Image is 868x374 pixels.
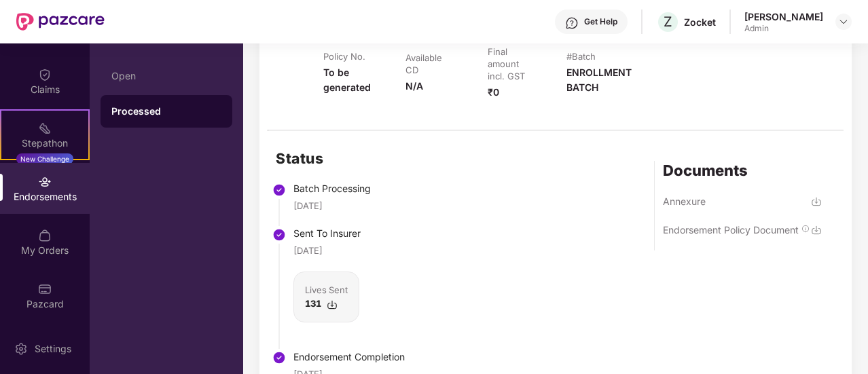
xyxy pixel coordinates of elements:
[276,147,405,170] h2: Status
[293,244,323,257] div: [DATE]
[323,65,378,95] div: To be generated
[684,16,716,29] div: Zocket
[405,79,423,94] div: N/A
[323,50,365,62] div: Policy No.
[16,153,73,164] div: New Challenge
[293,350,405,364] div: Endorsement Completion
[566,50,596,62] div: #Batch
[111,71,221,81] div: Open
[111,105,221,118] div: Processed
[1,136,88,150] div: Stepathon
[305,283,348,297] div: Lives Sent
[838,16,849,27] img: svg+xml;base64,PHN2ZyBpZD0iRHJvcGRvd24tMzJ4MzIiIHhtbG5zPSJodHRwOi8vd3d3LnczLm9yZy8yMDAwL3N2ZyIgd2...
[663,223,799,236] div: Endorsement Policy Document
[293,181,405,196] div: Batch Processing
[38,175,52,189] img: svg+xml;base64,PHN2ZyBpZD0iRW5kb3JzZW1lbnRzIiB4bWxucz0iaHR0cDovL3d3dy53My5vcmcvMjAwMC9zdmciIHdpZH...
[801,225,810,233] img: svg+xml;base64,PHN2ZyBpZD0iSW5mbyIgeG1sbnM9Imh0dHA6Ly93d3cudzMub3JnLzIwMDAvc3ZnIiB3aWR0aD0iMTQiIG...
[293,226,405,241] div: Sent To Insurer
[565,16,579,30] img: svg+xml;base64,PHN2ZyBpZD0iSGVscC0zMngzMiIgeG1sbnM9Imh0dHA6Ly93d3cudzMub3JnLzIwMDAvc3ZnIiB3aWR0aD...
[744,23,823,34] div: Admin
[405,52,458,76] div: Available CD
[811,225,822,236] img: svg+xml;base64,PHN2ZyBpZD0iRG93bmxvYWQtMzJ4MzIiIHhtbG5zPSJodHRwOi8vd3d3LnczLm9yZy8yMDAwL3N2ZyIgd2...
[38,68,52,81] img: svg+xml;base64,PHN2ZyBpZD0iQ2xhaW0iIHhtbG5zPSJodHRwOi8vd3d3LnczLm9yZy8yMDAwL3N2ZyIgd2lkdGg9IjIwIi...
[584,16,617,27] div: Get Help
[664,14,672,30] span: Z
[566,65,634,95] div: ENROLLMENT BATCH
[272,351,286,364] img: svg+xml;base64,PHN2ZyBpZD0iU3RlcC1Eb25lLTMyeDMyIiB4bWxucz0iaHR0cDovL3d3dy53My5vcmcvMjAwMC9zdmciIH...
[272,183,286,197] img: svg+xml;base64,PHN2ZyBpZD0iU3RlcC1Eb25lLTMyeDMyIiB4bWxucz0iaHR0cDovL3d3dy53My5vcmcvMjAwMC9zdmciIH...
[663,161,822,180] div: Documents
[14,342,28,356] img: svg+xml;base64,PHN2ZyBpZD0iU2V0dGluZy0yMHgyMCIgeG1sbnM9Imh0dHA6Ly93d3cudzMub3JnLzIwMDAvc3ZnIiB3aW...
[744,10,823,23] div: [PERSON_NAME]
[272,228,286,242] img: svg+xml;base64,PHN2ZyBpZD0iU3RlcC1Eb25lLTMyeDMyIiB4bWxucz0iaHR0cDovL3d3dy53My5vcmcvMjAwMC9zdmciIH...
[38,121,52,135] img: svg+xml;base64,PHN2ZyB4bWxucz0iaHR0cDovL3d3dy53My5vcmcvMjAwMC9zdmciIHdpZHRoPSIyMSIgaGVpZ2h0PSIyMC...
[31,342,75,356] div: Settings
[663,195,706,208] div: Annexure
[16,13,105,31] img: New Pazcare Logo
[293,199,323,212] div: [DATE]
[38,282,52,296] img: svg+xml;base64,PHN2ZyBpZD0iUGF6Y2FyZCIgeG1sbnM9Imh0dHA6Ly93d3cudzMub3JnLzIwMDAvc3ZnIiB3aWR0aD0iMj...
[38,229,52,242] img: svg+xml;base64,PHN2ZyBpZD0iTXlfT3JkZXJzIiBkYXRhLW5hbWU9Ik15IE9yZGVycyIgeG1sbnM9Imh0dHA6Ly93d3cudz...
[327,299,338,310] img: svg+xml;base64,PHN2ZyBpZD0iRG93bmxvYWQtMzJ4MzIiIHhtbG5zPSJodHRwOi8vd3d3LnczLm9yZy8yMDAwL3N2ZyIgd2...
[305,298,321,309] b: 131
[488,85,499,100] div: ₹0
[811,196,822,207] img: svg+xml;base64,PHN2ZyBpZD0iRG93bmxvYWQtMzJ4MzIiIHhtbG5zPSJodHRwOi8vd3d3LnczLm9yZy8yMDAwL3N2ZyIgd2...
[488,45,537,82] div: Final amount incl. GST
